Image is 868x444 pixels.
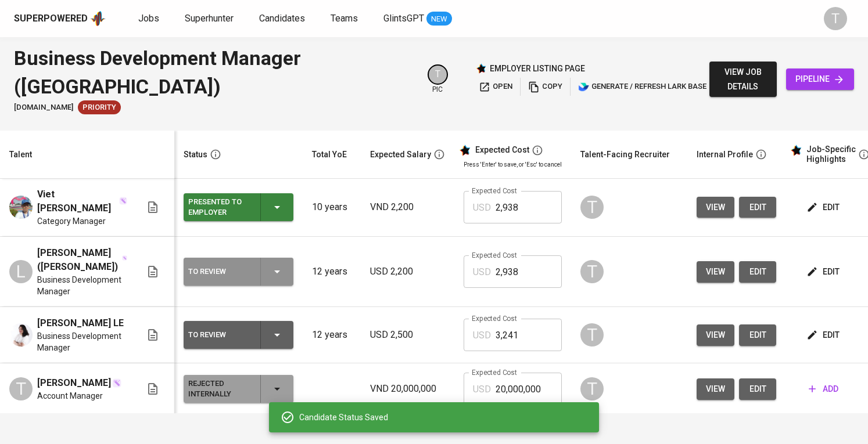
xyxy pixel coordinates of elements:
img: magic_wand.svg [122,255,127,261]
a: edit [739,261,776,283]
img: app logo [90,10,106,27]
span: view [706,200,725,215]
span: pipeline [795,72,845,86]
button: view [697,261,734,283]
button: edit [804,324,844,346]
span: [PERSON_NAME] ([PERSON_NAME]) [37,246,121,274]
button: view [697,378,734,400]
a: Teams [331,12,360,26]
span: Business Development Manager [37,330,127,353]
button: lark generate / refresh lark base [575,78,709,96]
span: edit [748,265,767,279]
span: [PERSON_NAME] [37,376,111,390]
span: edit [748,200,767,215]
button: Rejected Internally [184,375,293,403]
div: T [580,260,604,283]
button: add [804,378,843,400]
span: view [706,328,725,342]
div: T [580,323,604,346]
button: Presented to Employer [184,193,293,221]
img: glints_star.svg [459,145,471,156]
div: T [9,377,33,400]
p: VND 2,200 [370,200,445,214]
button: view [697,197,734,218]
button: edit [804,261,844,283]
div: New Job received from Demand Team [78,100,121,114]
div: Rejected Internally [188,376,251,402]
span: add [809,382,838,396]
div: T [824,7,847,30]
div: Expected Salary [370,147,431,162]
button: edit [739,378,776,400]
span: Superhunter [185,13,234,24]
button: view job details [709,62,777,97]
div: Business Development Manager ([GEOGRAPHIC_DATA]) [14,44,414,100]
p: USD 2,200 [370,265,445,279]
span: edit [748,328,767,342]
span: Jobs [138,13,159,24]
span: edit [809,328,840,342]
img: lark [578,81,590,93]
p: VND 20,000,000 [370,382,445,396]
div: T [580,377,604,400]
span: copy [528,80,562,93]
button: view [697,324,734,346]
span: edit [809,200,840,215]
img: Viet Bui [9,196,33,219]
span: view [706,382,725,396]
span: Business Development Manager [37,274,127,297]
a: open [476,78,515,96]
div: pic [428,64,448,95]
span: edit [809,265,840,279]
div: Candidate Status Saved [299,411,590,423]
span: view job details [719,65,768,93]
a: Candidates [259,12,307,26]
button: edit [739,197,776,218]
span: [PERSON_NAME] LE [37,316,124,330]
p: USD [473,265,491,279]
div: Internal Profile [697,147,753,162]
div: Talent [9,147,32,162]
button: edit [804,197,844,218]
div: Job-Specific Highlights [806,145,856,165]
button: To Review [184,258,293,286]
p: 10 years [312,200,351,214]
p: Press 'Enter' to save, or 'Esc' to cancel [464,160,562,169]
button: edit [739,324,776,346]
span: Priority [78,102,121,113]
span: [DOMAIN_NAME] [14,102,73,113]
p: 12 years [312,265,351,279]
span: NEW [426,13,452,25]
p: USD [473,382,491,396]
button: To Review [184,321,293,349]
p: USD [473,329,491,342]
img: magic_wand.svg [119,197,127,205]
a: pipeline [786,68,854,90]
span: GlintsGPT [383,13,424,24]
div: Superpowered [14,12,88,26]
div: Expected Cost [475,145,529,156]
img: Huong LE [9,323,33,346]
span: Account Manager [37,390,103,402]
a: Jobs [138,12,162,26]
span: Candidates [259,13,305,24]
a: GlintsGPT NEW [383,12,452,26]
button: copy [525,78,565,96]
span: Teams [331,13,358,24]
div: Total YoE [312,147,347,162]
span: generate / refresh lark base [578,80,706,93]
img: Glints Star [476,63,486,74]
p: USD 2,500 [370,328,445,342]
div: To Review [188,327,251,342]
div: T [580,196,604,219]
span: edit [748,382,767,396]
a: Superhunter [185,12,236,26]
p: 12 years [312,328,351,342]
img: magic_wand.svg [112,378,121,388]
span: Viet [PERSON_NAME] [37,187,118,215]
div: Presented to Employer [188,194,251,220]
p: employer listing page [490,63,585,74]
